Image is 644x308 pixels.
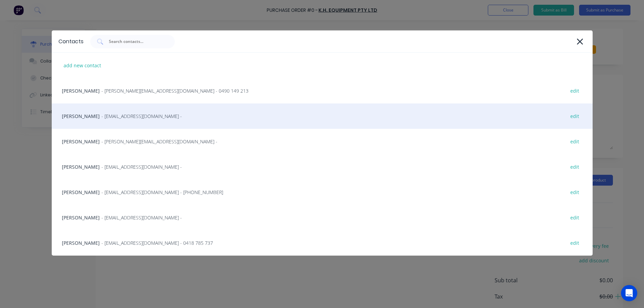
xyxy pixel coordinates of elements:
span: - [EMAIL_ADDRESS][DOMAIN_NAME] - [101,113,182,120]
div: [PERSON_NAME] [52,78,593,103]
div: edit [567,238,582,248]
div: edit [567,187,582,197]
div: add new contact [60,60,104,71]
div: edit [567,136,582,147]
div: edit [567,212,582,223]
span: - [EMAIL_ADDRESS][DOMAIN_NAME] - 0418 785 737 [101,239,213,246]
div: edit [567,86,582,96]
span: - [PERSON_NAME][EMAIL_ADDRESS][DOMAIN_NAME] - 0490 149 213 [101,87,248,94]
div: [PERSON_NAME] [52,154,593,180]
div: edit [567,162,582,172]
div: Contacts [58,38,84,46]
span: - [PERSON_NAME][EMAIL_ADDRESS][DOMAIN_NAME] - [101,138,217,145]
div: [PERSON_NAME] [52,230,593,256]
input: Search contacts... [108,38,164,45]
div: [PERSON_NAME] [52,129,593,154]
div: Open Intercom Messenger [621,285,637,301]
div: [PERSON_NAME] [52,103,593,129]
span: - [EMAIL_ADDRESS][DOMAIN_NAME] - [101,214,182,221]
div: edit [567,111,582,121]
span: - [EMAIL_ADDRESS][DOMAIN_NAME] - [PHONE_NUMBER] [101,189,223,196]
span: - [EMAIL_ADDRESS][DOMAIN_NAME] - [101,163,182,170]
div: [PERSON_NAME] [52,205,593,230]
div: [PERSON_NAME] [52,180,593,205]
